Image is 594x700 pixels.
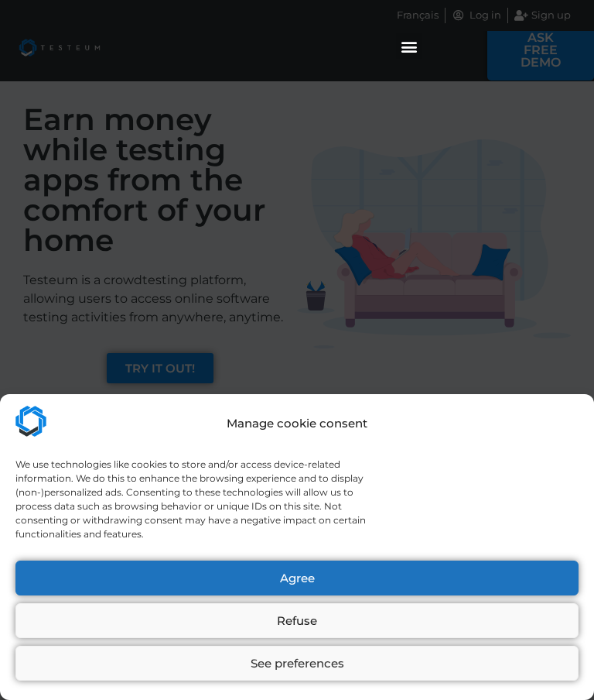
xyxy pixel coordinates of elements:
button: See preferences [15,646,579,681]
img: Testeum.com - Application crowdtesting platform [15,406,46,437]
button: Refuse [15,603,579,638]
div: We use technologies like cookies to store and/or access device-related information. We do this to... [15,458,390,541]
button: Agree [15,561,579,595]
div: Menu Toggle [396,33,422,59]
div: Manage cookie consent [227,415,367,433]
